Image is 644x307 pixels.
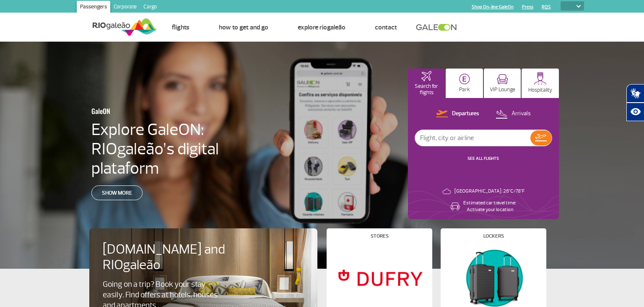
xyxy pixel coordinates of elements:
[110,1,140,14] a: Corporate
[528,87,552,93] p: Hospitality
[463,200,516,213] p: Estimated car travel time: Activate your location
[375,23,397,32] a: Contact
[512,110,531,118] p: Arrivals
[219,23,268,32] a: How to get and go
[483,234,504,238] h4: Lockers
[459,74,470,85] img: carParkingHome.svg
[542,4,551,10] a: RQS
[172,23,190,32] a: Flights
[371,234,389,238] h4: Stores
[421,71,431,81] img: airplaneHomeActive.svg
[626,103,644,121] button: Abrir recursos assistivos.
[412,83,441,96] p: Search for flights
[522,69,559,98] button: Hospitality
[408,69,445,98] button: Search for flights
[415,130,530,146] input: Flight, city or airline
[467,156,499,161] a: SEE ALL FLIGHTS
[454,188,525,195] p: [GEOGRAPHIC_DATA]: 26°C/78°F
[493,109,533,119] button: Arrivals
[534,72,547,85] img: hospitality.svg
[434,109,482,119] button: Departures
[465,155,501,162] button: SEE ALL FLIGHTS
[484,69,521,98] button: VIP Lounge
[472,4,514,10] a: Shop On-line GaleOn
[91,185,143,200] a: Show more
[446,69,483,98] button: Park
[452,110,479,118] p: Departures
[140,1,160,14] a: Cargo
[459,87,470,93] p: Park
[91,120,273,178] h4: Explore GaleON: RIOgaleão’s digital plataform
[103,242,236,273] h4: [DOMAIN_NAME] and RIOgaleão
[91,102,231,120] h3: GaleON
[497,74,508,85] img: vipRoom.svg
[490,87,515,93] p: VIP Lounge
[77,1,110,14] a: Passengers
[626,84,644,121] div: Plugin de acessibilidade da Hand Talk.
[298,23,345,32] a: Explore RIOgaleão
[522,4,533,10] a: Press
[626,84,644,103] button: Abrir tradutor de língua de sinais.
